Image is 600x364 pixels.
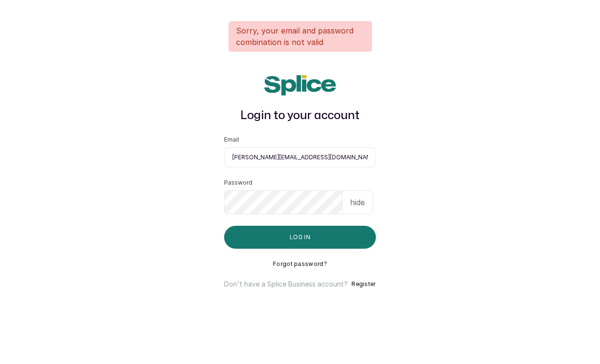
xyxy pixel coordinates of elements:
label: Email [224,136,239,143]
button: Forgot password? [273,260,327,268]
p: Sorry, your email and password combination is not valid [236,25,364,48]
h1: Login to your account [224,107,375,124]
p: Don't have a Splice Business account? [224,279,348,289]
p: hide [350,197,365,208]
button: Register [351,279,375,289]
label: Password [224,179,252,187]
input: email@acme.com [224,147,375,167]
button: Log in [224,226,375,249]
